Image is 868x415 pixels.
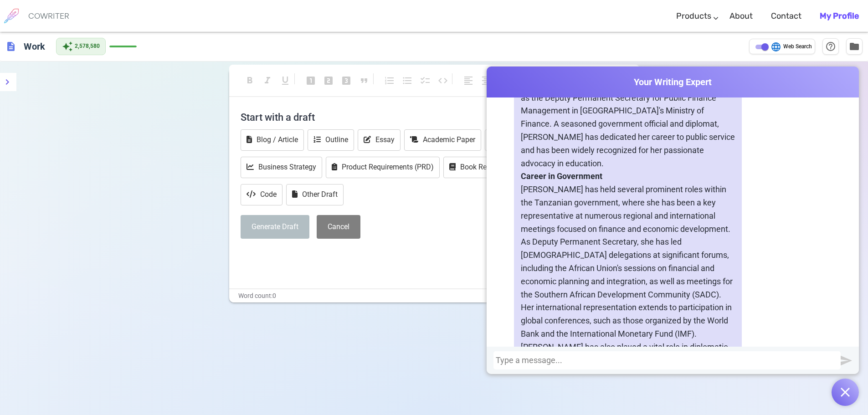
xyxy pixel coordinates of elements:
span: format_align_center [481,75,492,86]
h4: Start with a draft [241,106,628,128]
span: looks_two [323,75,334,86]
span: code [437,75,448,86]
span: looks_3 [341,75,352,86]
span: format_bold [244,75,255,86]
span: Your Writing Expert [487,76,859,89]
button: Essay [358,129,401,151]
button: Product Requirements (PRD) [326,157,440,178]
span: format_italic [262,75,273,86]
img: Send [841,355,852,366]
span: format_align_left [463,75,474,86]
p: Her international representation extends to participation in global conferences, such as those or... [521,301,735,380]
span: format_list_bulleted [402,75,413,86]
a: Contact [771,3,801,30]
span: looks_one [305,75,316,86]
p: As of late 2024, [PERSON_NAME] [PERSON_NAME] serves as the Deputy Permanent Secretary for Public ... [521,78,735,170]
button: Book Report [443,157,505,178]
span: format_quote [359,75,370,86]
span: format_underlined [280,75,291,86]
span: checklist [420,75,431,86]
button: Academic Paper [404,129,481,151]
a: My Profile [820,3,859,30]
p: [PERSON_NAME] has held several prominent roles within the Tanzanian government, where she has bee... [521,183,735,301]
span: folder [849,41,860,52]
button: Code [241,184,282,205]
a: About [729,3,753,30]
span: description [5,41,16,52]
button: Generate Draft [241,215,309,239]
button: Business Strategy [241,157,322,178]
span: language [770,41,781,52]
strong: Career in Government [521,171,602,181]
button: Marketing Campaign [485,129,576,151]
button: Help & Shortcuts [822,38,839,55]
button: Outline [308,129,354,151]
h6: Click to edit title [20,37,49,56]
span: format_list_numbered [384,75,395,86]
span: auto_awesome [62,41,73,52]
button: Blog / Article [241,129,304,151]
h6: COWRITER [28,12,69,20]
button: Manage Documents [846,38,863,55]
span: 2,578,580 [75,42,100,51]
span: help_outline [825,41,836,52]
img: Open chat [841,388,850,397]
span: Web Search [783,42,812,51]
a: Products [676,3,711,30]
div: Word count: 0 [229,289,639,302]
button: Cancel [317,215,360,239]
button: Other Draft [286,184,344,205]
b: My Profile [820,11,859,21]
